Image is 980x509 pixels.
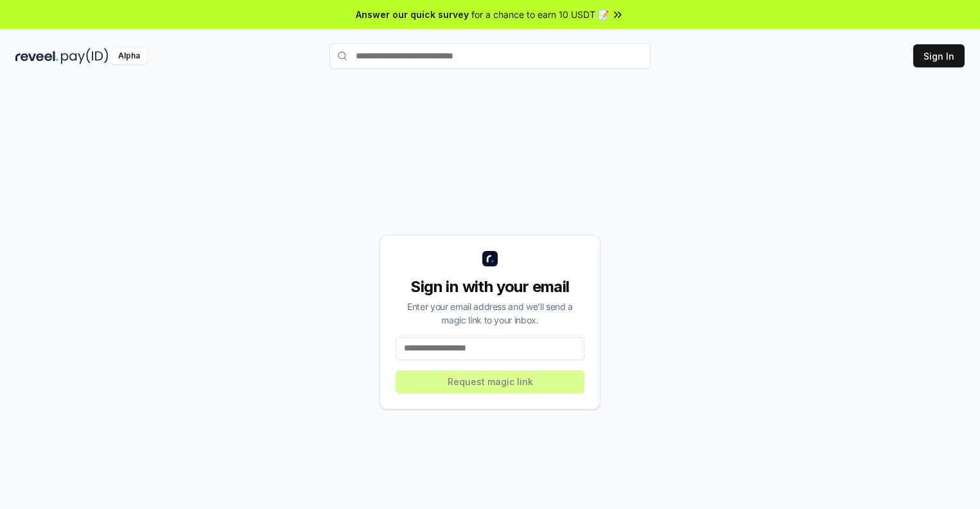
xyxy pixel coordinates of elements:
[61,48,109,64] img: pay_id
[471,8,609,21] span: for a chance to earn 10 USDT 📝
[15,48,58,64] img: reveel_dark
[396,277,584,297] div: Sign in with your email
[111,48,147,64] div: Alpha
[913,44,965,67] button: Sign In
[396,300,584,327] div: Enter your email address and we’ll send a magic link to your inbox.
[356,8,469,21] span: Answer our quick survey
[482,251,498,266] img: logo_small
